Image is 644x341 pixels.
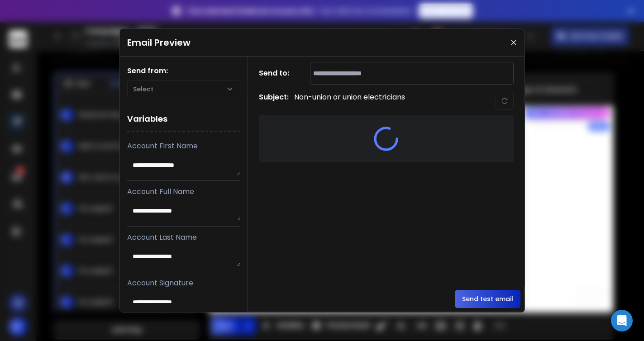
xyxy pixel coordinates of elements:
p: Account Last Name [127,232,240,243]
h1: Email Preview [127,36,191,49]
h1: Subject: [259,92,289,110]
p: Account First Name [127,141,240,152]
p: Account Full Name [127,186,240,197]
h1: Send to: [259,68,295,79]
div: Open Intercom Messenger [611,310,633,332]
button: Send test email [455,290,520,308]
h1: Send from: [127,66,240,76]
p: Non-union or union electricians [294,92,405,110]
h1: Variables [127,107,240,132]
p: Account Signature [127,278,240,289]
